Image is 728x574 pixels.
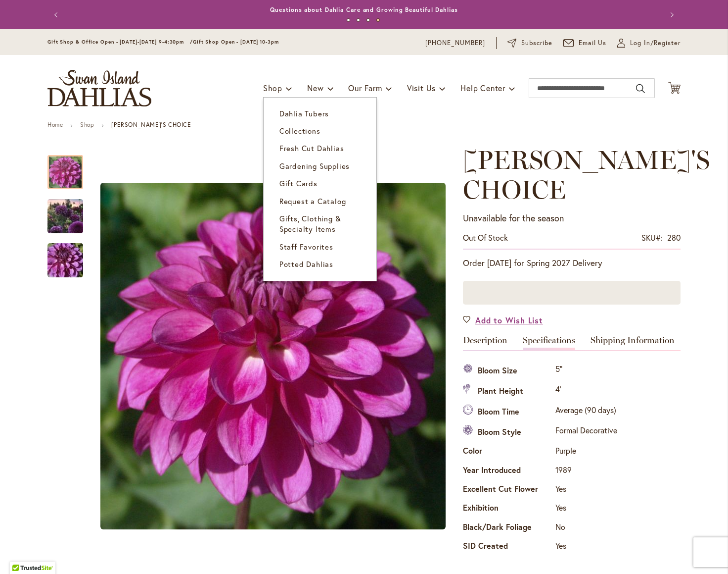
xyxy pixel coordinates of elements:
td: No [553,519,620,537]
a: Shop [80,121,94,128]
span: Add to Wish List [475,314,543,326]
td: Yes [553,538,620,557]
span: Out of stock [463,232,508,243]
a: [PHONE_NUMBER] [425,38,485,48]
img: TED'S CHOICE [100,183,446,529]
th: Exhibition [463,500,553,519]
a: Specifications [523,336,575,350]
div: Detailed Product Info [463,336,681,557]
span: Potted Dahlias [279,259,333,269]
span: Visit Us [407,83,436,93]
th: Year Introduced [463,462,553,480]
img: TED'S CHOICE [30,190,101,243]
th: Excellent Cut Flower [463,481,553,500]
td: 1989 [553,462,620,480]
th: Bloom Style [463,422,553,443]
div: TED'S CHOICE [47,189,93,233]
a: Home [47,121,63,128]
button: 2 of 4 [357,18,360,22]
a: Questions about Dahlia Care and Growing Beautiful Dahlias [270,6,457,13]
span: Fresh Cut Dahlias [279,143,344,153]
div: 280 [667,232,681,244]
th: Color [463,443,553,462]
strong: SKU [641,232,663,243]
div: TED'S CHOICE [47,233,83,277]
td: Yes [553,500,620,519]
a: Log In/Register [617,38,681,48]
a: Subscribe [507,38,552,48]
td: 4' [553,381,620,402]
p: Unavailable for the season [463,212,564,225]
span: Gift Shop & Office Open - [DATE]-[DATE] 9-4:30pm / [47,39,193,45]
span: Email Us [579,38,607,48]
div: TED'S CHOICETED'S CHOICETED'S CHOICE [93,145,453,568]
th: Plant Height [463,381,553,402]
div: Product Images [93,145,499,568]
span: Log In/Register [630,38,681,48]
span: Our Farm [348,83,382,93]
span: Shop [263,83,282,93]
span: New [307,83,323,93]
td: Formal Decorative [553,422,620,443]
button: 1 of 4 [347,18,350,22]
span: Gardening Supplies [279,161,350,171]
a: Description [463,336,507,350]
th: Bloom Size [463,361,553,381]
a: Add to Wish List [463,314,543,326]
button: 4 of 4 [376,18,380,22]
div: Availability [463,232,508,244]
button: Next [661,5,681,25]
span: Staff Favorites [279,242,333,252]
th: Bloom Time [463,402,553,422]
iframe: Launch Accessibility Center [7,539,35,567]
a: Shipping Information [591,336,675,350]
span: Subscribe [521,38,552,48]
span: Collections [279,126,320,136]
span: Gifts, Clothing & Specialty Items [279,213,341,234]
td: Yes [553,481,620,500]
th: SID Created [463,538,553,557]
img: TED'S CHOICE [30,237,101,284]
span: Request a Catalog [279,196,346,206]
div: TED'S CHOICE [47,145,93,189]
div: TED'S CHOICE [93,145,453,568]
a: Gift Cards [264,175,376,192]
span: Dahlia Tubers [279,108,329,118]
span: Help Center [460,83,505,93]
a: Email Us [563,38,607,48]
span: Gift Shop Open - [DATE] 10-3pm [193,39,279,45]
td: Purple [553,443,620,462]
th: Black/Dark Foliage [463,519,553,537]
span: [PERSON_NAME]'S CHOICE [463,144,710,205]
td: Average (90 days) [553,402,620,422]
a: store logo [47,70,151,106]
strong: [PERSON_NAME]'S CHOICE [111,121,191,128]
p: Order [DATE] for Spring 2027 Delivery [463,257,681,269]
td: 5" [553,361,620,381]
button: 3 of 4 [366,18,370,22]
button: Previous [47,5,67,25]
